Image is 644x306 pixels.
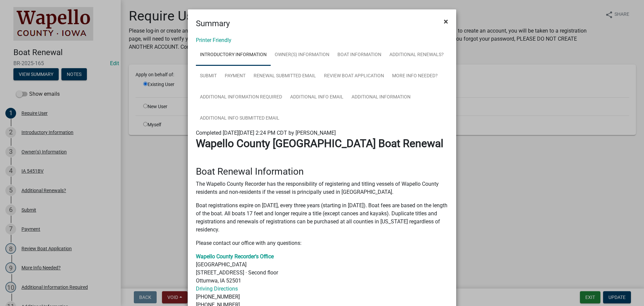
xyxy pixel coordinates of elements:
[196,65,221,87] a: Submit
[196,239,448,247] p: Please contact our office with any questions:
[347,87,415,108] a: Additional Information
[196,17,230,30] h4: Summary
[444,17,448,26] span: ×
[196,87,286,108] a: Additional Information Required
[271,44,333,66] a: Owner(s) Information
[196,202,448,234] p: Boat registrations expire on [DATE], every three years (starting in [DATE]). Boat fees are based ...
[196,44,271,66] a: Introductory Information
[196,130,336,136] span: Completed [DATE][DATE] 2:24 PM CDT by [PERSON_NAME]
[196,137,443,150] strong: Wapello County [GEOGRAPHIC_DATA] Boat Renewal
[286,87,347,108] a: Additional info email
[250,65,320,87] a: Renewal Submitted Email
[320,65,388,87] a: Review Boat Application
[221,65,250,87] a: Payment
[385,44,448,66] a: Additional Renewals?
[196,37,231,43] a: Printer Friendly
[438,12,453,31] button: Close
[196,286,238,292] a: Driving Directions
[388,65,442,87] a: More Info Needed?
[196,253,274,260] a: Wapello County Recorder's Office
[196,166,448,177] h3: Boat Renewal Information
[196,108,283,129] a: Additional Info submitted Email
[333,44,385,66] a: Boat Information
[196,180,448,196] p: The Wapello County Recorder has the responsibility of registering and titling vessels of Wapello ...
